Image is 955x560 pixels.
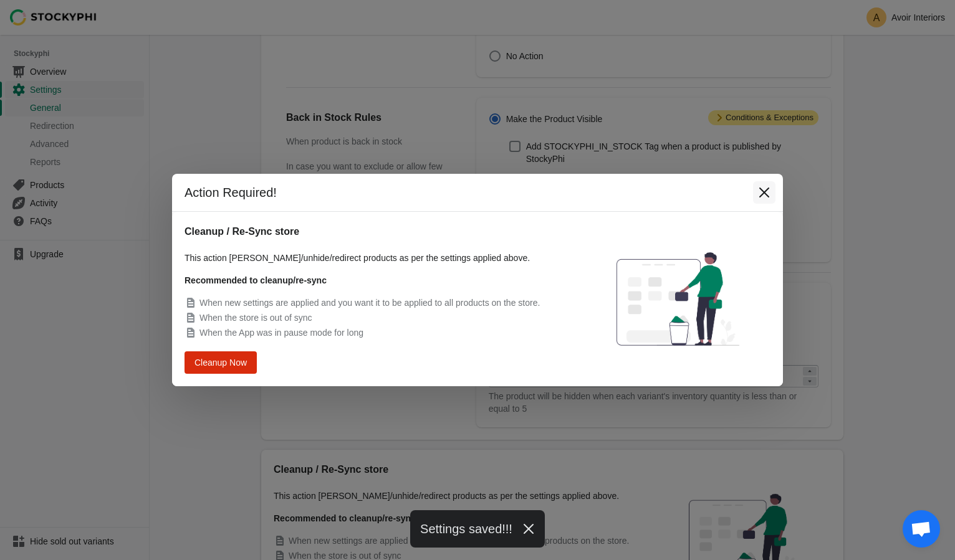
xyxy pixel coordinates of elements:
[197,358,244,367] span: Cleanup Now
[199,313,312,323] span: When the store is out of sync
[185,275,327,285] strong: Recommended to cleanup/re-sync
[185,224,573,239] h2: Cleanup / Re-Sync store
[410,510,545,548] div: Settings saved!!!
[903,510,940,548] div: Open chat
[188,353,254,373] button: Cleanup Now
[199,298,540,308] span: When new settings are applied and you want it to be applied to all products on the store.
[199,328,363,338] span: When the App was in pause mode for long
[753,181,775,204] button: Close
[185,184,741,201] h2: Action Required!
[185,252,573,264] p: This action [PERSON_NAME]/unhide/redirect products as per the settings applied above.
